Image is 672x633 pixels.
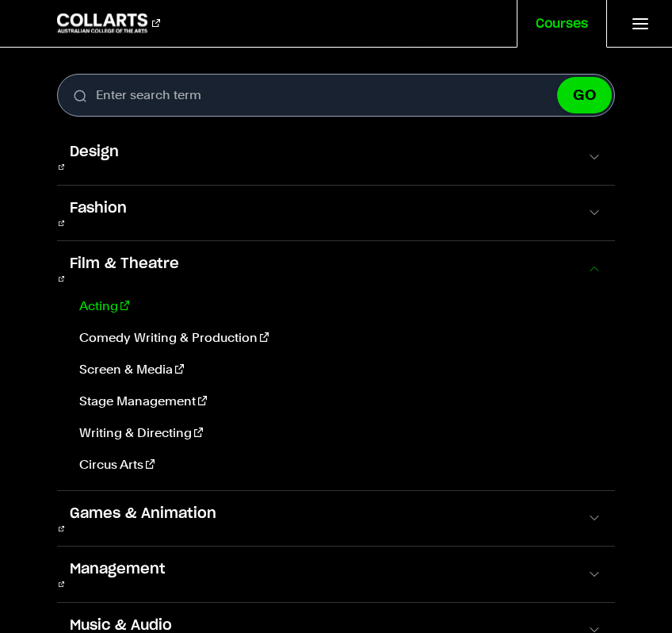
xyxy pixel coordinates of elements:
a: Film & Theatre [57,254,192,284]
a: Acting [73,297,602,316]
span: Design [57,142,132,163]
a: Design [57,142,132,172]
button: Film & Theatre [57,241,615,297]
span: Film & Theatre [57,254,192,274]
a: Fashion [57,198,139,228]
button: Fashion [57,186,615,241]
a: Screen & Media [73,360,602,379]
button: GO [557,77,612,113]
a: Comedy Writing & Production [73,328,602,347]
form: Search [57,74,615,117]
button: Design [57,129,615,185]
span: Management [57,559,178,580]
button: Games & Animation [57,491,615,547]
a: Games & Animation [57,504,229,534]
a: Circus Arts [73,455,602,474]
a: Stage Management [73,392,602,411]
input: Enter search term [57,74,615,117]
div: Go to homepage [57,13,160,33]
span: Fashion [57,198,139,219]
span: Games & Animation [57,504,229,524]
button: Management [57,547,615,602]
a: Writing & Directing [73,424,602,443]
a: Management [57,559,178,589]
